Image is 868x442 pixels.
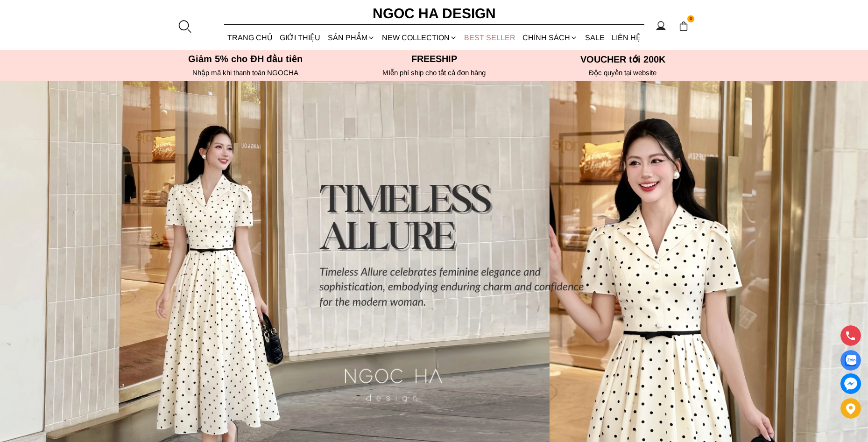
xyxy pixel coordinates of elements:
h6: Độc quyền tại website [531,69,714,77]
a: messenger [840,373,861,394]
a: LIÊN HỆ [608,25,644,50]
a: Ngoc Ha Design [364,2,504,25]
a: BEST SELLER [461,25,519,50]
a: SALE [581,25,608,50]
a: NEW COLLECTION [378,25,460,50]
a: Display image [840,350,861,371]
h5: VOUCHER tới 200K [531,54,714,65]
font: Freeship [411,54,457,64]
a: GIỚI THIỆU [276,25,324,50]
font: Nhập mã khi thanh toán NGOCHA [192,69,298,77]
img: img-CART-ICON-ksit0nf1 [678,21,689,31]
a: TRANG CHỦ [224,25,276,50]
div: Chính sách [519,25,581,50]
div: SẢN PHẨM [324,25,378,50]
img: Display image [845,355,856,366]
span: 0 [687,15,695,23]
font: Giảm 5% cho ĐH đầu tiên [188,54,303,64]
h6: MIễn phí ship cho tất cả đơn hàng [343,69,526,77]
